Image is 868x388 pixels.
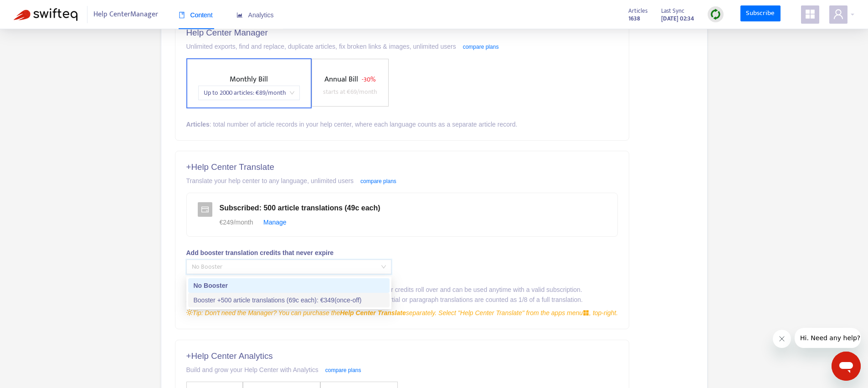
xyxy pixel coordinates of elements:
a: Subscribe [740,5,781,22]
span: appstore [583,310,589,316]
div: Translate your help center to any language, unlimited users [186,176,618,186]
img: sync.dc5367851b00ba804db3.png [710,9,721,20]
span: Up to 2000 articles : € 89 /month [204,86,294,100]
img: Swifteq [14,8,77,21]
strong: Help Center Translate [340,309,406,317]
h5: + Help Center Translate [186,162,618,173]
h5: + Help Center Analytics [186,351,618,362]
span: book [179,12,185,18]
span: Help Center Manager [93,6,158,23]
div: Build and grow your Help Center with Analytics [186,365,618,375]
strong: Articles [186,121,210,128]
span: No Booster [192,260,386,274]
iframe: Close message [773,330,791,348]
span: Articles [628,6,647,16]
span: user [833,9,844,20]
span: appstore [805,9,816,20]
span: area-chart [236,12,243,18]
strong: 1638 [628,14,640,24]
div: : total number of article records in your help center, where each language counts as a separate a... [186,119,618,129]
div: Subscription allowance of article translations resets every month. Booster credits roll over and ... [186,285,618,295]
span: Annual Bill [324,73,358,86]
div: Article Translation = translation of an entire article into one language. Partial or paragraph tr... [186,295,618,305]
div: Add booster translation credits that never expire [186,248,618,258]
a: compare plans [360,178,396,184]
span: credit-card [201,206,209,213]
h5: Help Center Manager [186,28,618,38]
iframe: Button to launch messaging window [832,352,861,381]
div: No Booster [188,278,390,293]
div: Booster +500 article translations (69c each) : € 349 (once-off) [194,295,384,305]
span: Analytics [236,11,274,19]
div: Unlimited exports, find and replace, duplicate articles, fix broken links & images, unlimited users [186,41,618,51]
span: € 249 /month [220,219,253,226]
a: compare plans [325,367,361,373]
span: Subscribed : 500 article translations (49c each) [220,204,380,212]
strong: [DATE] 02:34 [661,14,694,24]
span: Last Sync [661,6,684,16]
div: No Booster [194,281,384,291]
a: compare plans [463,44,499,50]
a: Manage [263,219,287,226]
span: Content [179,11,213,19]
div: Tip: Don't need the Manager? You can purchase the separately. Select "Help Center Translate" from... [186,308,618,318]
span: Monthly Bill [230,73,268,86]
iframe: Message from company [795,328,861,348]
span: - 30% [362,74,375,85]
span: starts at € 69 /month [323,87,377,97]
